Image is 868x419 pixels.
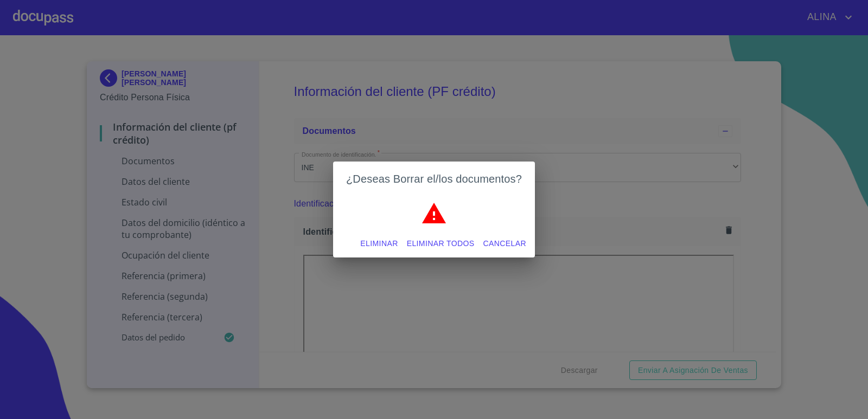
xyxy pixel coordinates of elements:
[483,237,526,250] span: Cancelar
[356,234,402,254] button: Eliminar
[407,237,475,250] span: Eliminar todos
[346,170,522,188] h2: ¿Deseas Borrar el/los documentos?
[403,234,479,254] button: Eliminar todos
[360,237,398,250] span: Eliminar
[479,234,531,254] button: Cancelar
